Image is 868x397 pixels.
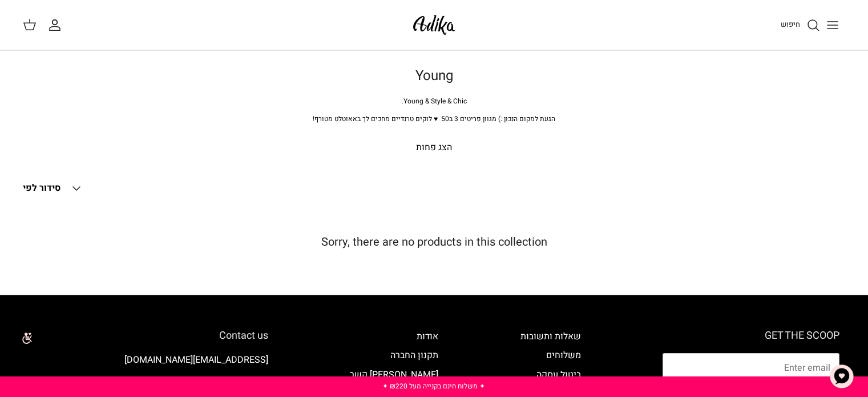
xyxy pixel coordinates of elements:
[402,96,467,106] span: Young & Style & Chic.
[23,235,845,249] h5: Sorry, there are no products in this collection
[23,181,60,195] span: סידור לפי
[820,13,845,38] button: Toggle menu
[781,19,800,30] span: חיפוש
[417,330,438,343] a: אודות
[663,353,839,383] input: Email
[781,18,820,32] a: חיפוש
[124,353,268,367] a: [EMAIL_ADDRESS][DOMAIN_NAME]
[546,348,581,362] a: משלוחים
[390,348,438,362] a: תקנון החברה
[410,11,458,38] img: Adika IL
[313,114,555,124] span: הגעת למקום הנכון :) מגוון פריטים 3 ב50 ♥ לוקים טרנדיים מחכים לך באאוטלט מטורף!
[663,330,839,342] h6: GET THE SCOOP
[350,368,438,382] a: [PERSON_NAME] קשר
[23,176,83,201] button: סידור לפי
[9,322,40,354] img: accessibility_icon02.svg
[35,141,834,155] p: הצג פחות
[536,368,581,382] a: ביטול עסקה
[520,330,581,343] a: שאלות ותשובות
[29,330,268,342] h6: Contact us
[35,68,834,85] h1: Young
[48,18,66,32] a: החשבון שלי
[382,381,485,391] a: ✦ משלוח חינם בקנייה מעל ₪220 ✦
[825,359,859,394] button: צ'אט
